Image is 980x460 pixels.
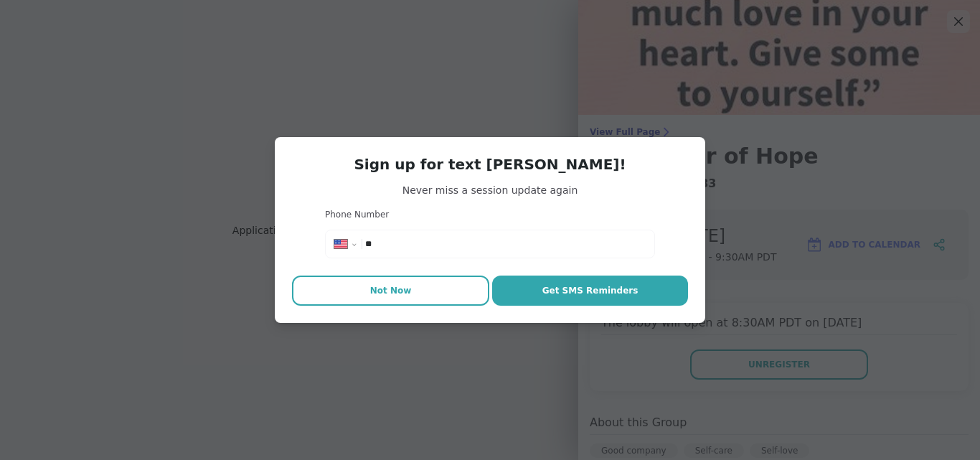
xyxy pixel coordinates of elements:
[292,276,489,306] button: Not Now
[492,276,688,306] button: Get SMS Reminders
[292,183,688,197] span: Never miss a session update again
[542,284,639,297] span: Get SMS Reminders
[334,240,347,248] img: United States
[292,154,688,174] h3: Sign up for text [PERSON_NAME]!
[325,209,655,221] h3: Phone Number
[370,284,412,297] span: Not Now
